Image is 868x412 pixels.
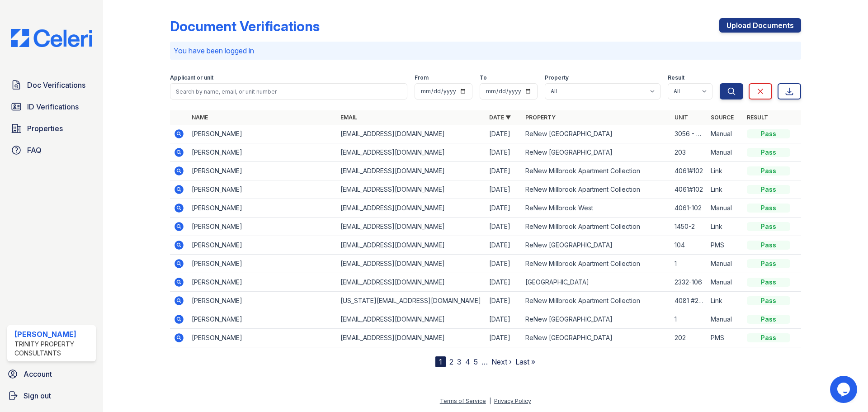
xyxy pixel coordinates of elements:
input: Search by name, email, or unit number [170,83,407,99]
a: 5 [474,357,478,366]
div: Pass [747,278,790,287]
a: Next › [491,357,512,366]
td: Link [707,218,743,236]
div: Pass [747,166,790,175]
td: [PERSON_NAME] [188,125,337,143]
td: ReNew Millbrook Apartment Collection [522,218,670,236]
td: ReNew Millbrook Apartment Collection [522,292,670,310]
td: ReNew [GEOGRAPHIC_DATA] [522,329,670,347]
td: [EMAIL_ADDRESS][DOMAIN_NAME] [337,143,486,162]
div: Trinity Property Consultants [14,340,92,358]
a: Sign out [4,387,99,405]
div: | [489,398,491,404]
img: CE_Logo_Blue-a8612792a0a2168367f1c8372b55b34899dd931a85d93a1a3d3e32e68fde9ad4.png [4,29,99,47]
td: 2332-106 [671,273,707,292]
td: [DATE] [486,180,522,199]
a: Upload Documents [719,18,801,33]
td: ReNew Millbrook Apartment Collection [522,162,670,180]
td: 1450-2 [671,218,707,236]
div: Pass [747,148,790,157]
td: ReNew [GEOGRAPHIC_DATA] [522,143,670,162]
td: [DATE] [486,236,522,255]
td: 202 [671,329,707,347]
span: FAQ [27,145,42,156]
div: Pass [747,241,790,250]
label: From [415,74,429,81]
td: [EMAIL_ADDRESS][DOMAIN_NAME] [337,255,486,273]
td: 1 [671,255,707,273]
iframe: chat widget [830,376,859,403]
td: [DATE] [486,199,522,218]
label: Result [668,74,684,81]
td: ReNew [GEOGRAPHIC_DATA] [522,236,670,255]
td: [DATE] [486,125,522,143]
td: Manual [707,199,743,218]
td: [PERSON_NAME] [188,329,337,347]
td: [EMAIL_ADDRESS][DOMAIN_NAME] [337,199,486,218]
td: 104 [671,236,707,255]
td: 4061#102 [671,180,707,199]
a: Properties [7,119,96,137]
td: ReNew Millbrook West [522,199,670,218]
td: [PERSON_NAME] [188,162,337,180]
td: [PERSON_NAME] [188,292,337,310]
td: ReNew Millbrook Apartment Collection [522,180,670,199]
td: Manual [707,125,743,143]
td: Link [707,162,743,180]
a: Doc Verifications [7,76,96,94]
a: Unit [675,114,688,121]
td: [GEOGRAPHIC_DATA] [522,273,670,292]
div: Pass [747,222,790,231]
span: ID Verifications [27,101,79,112]
td: 4061#102 [671,162,707,180]
td: [EMAIL_ADDRESS][DOMAIN_NAME] [337,310,486,329]
label: To [480,74,487,81]
td: [EMAIL_ADDRESS][DOMAIN_NAME] [337,180,486,199]
td: [DATE] [486,273,522,292]
div: [PERSON_NAME] [14,329,92,340]
div: 1 [435,356,446,367]
a: Name [192,114,208,121]
td: [PERSON_NAME] [188,310,337,329]
td: 1 [671,310,707,329]
a: Property [525,114,556,121]
td: ReNew Millbrook Apartment Collection [522,255,670,273]
a: 3 [457,357,462,366]
td: [EMAIL_ADDRESS][DOMAIN_NAME] [337,218,486,236]
td: Manual [707,310,743,329]
a: Terms of Service [440,398,486,404]
td: PMS [707,329,743,347]
td: [PERSON_NAME] [188,143,337,162]
td: [EMAIL_ADDRESS][DOMAIN_NAME] [337,273,486,292]
td: [DATE] [486,292,522,310]
div: Pass [747,296,790,305]
td: [DATE] [486,218,522,236]
td: [DATE] [486,255,522,273]
td: [PERSON_NAME] [188,236,337,255]
td: 4081 #204 [671,292,707,310]
td: Manual [707,255,743,273]
a: Result [747,114,768,121]
td: [PERSON_NAME] [188,255,337,273]
label: Applicant or unit [170,74,213,81]
td: [EMAIL_ADDRESS][DOMAIN_NAME] [337,329,486,347]
td: 203 [671,143,707,162]
td: Manual [707,143,743,162]
p: You have been logged in [174,45,797,56]
div: Pass [747,315,790,324]
a: FAQ [7,141,96,159]
td: Link [707,292,743,310]
a: Privacy Policy [494,398,531,404]
a: 2 [449,357,453,366]
span: Account [24,369,52,379]
span: Doc Verifications [27,80,85,90]
td: [PERSON_NAME] [188,180,337,199]
a: Email [340,114,357,121]
div: Pass [747,185,790,194]
td: [DATE] [486,143,522,162]
a: Date ▼ [489,114,511,121]
td: Manual [707,273,743,292]
td: PMS [707,236,743,255]
span: Properties [27,123,63,134]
